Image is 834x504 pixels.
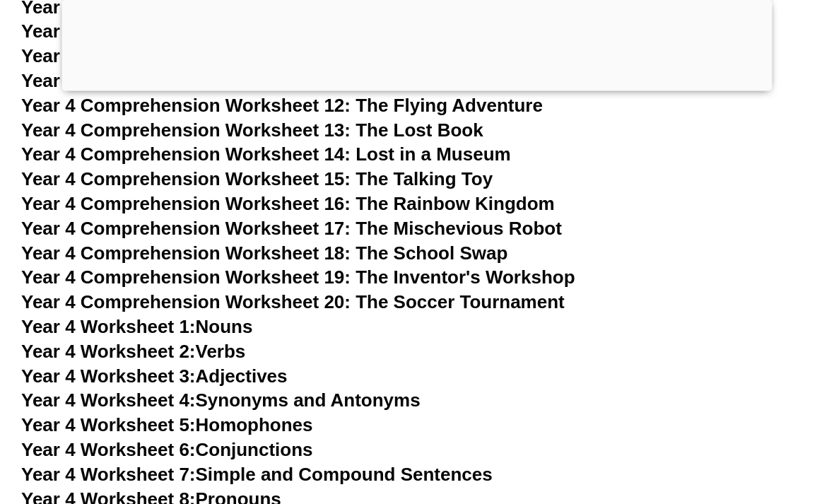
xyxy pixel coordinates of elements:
span: Year 4 Worksheet 5: [21,415,196,436]
a: Year 4 Comprehension Worksheet 13: The Lost Book [21,120,483,141]
a: Year 4 Worksheet 4:Synonyms and Antonyms [21,390,421,411]
span: Year 4 Worksheet 2: [21,341,196,363]
span: Year 4 Worksheet 7: [21,464,196,486]
a: Year 4 Comprehension Worksheet 9: The School Science Fair [21,21,558,42]
a: Year 4 Worksheet 3:Adjectives [21,366,288,387]
span: Year 4 Worksheet 1: [21,317,196,338]
iframe: Chat Widget [592,344,834,504]
a: Year 4 Comprehension Worksheet 19: The Inventor's Workshop [21,267,575,288]
a: Year 4 Comprehension Worksheet 14: Lost in a Museum [21,144,511,165]
span: Year 4 Worksheet 4: [21,390,196,411]
a: Year 4 Worksheet 1:Nouns [21,317,252,338]
a: Year 4 Comprehension Worksheet 10: The Candy Kingdom [21,46,534,67]
a: Year 4 Comprehension Worksheet 11: The School Play [21,71,498,92]
a: Year 4 Worksheet 5:Homophones [21,415,313,436]
a: Year 4 Comprehension Worksheet 15: The Talking Toy [21,169,493,190]
a: Year 4 Worksheet 7:Simple and Compound Sentences [21,464,493,486]
span: Year 4 Worksheet 6: [21,440,196,461]
span: Year 4 Worksheet 3: [21,366,196,387]
a: Year 4 Worksheet 6:Conjunctions [21,440,313,461]
a: Year 4 Comprehension Worksheet 16: The Rainbow Kingdom [21,194,555,215]
a: Year 4 Worksheet 2:Verbs [21,341,245,363]
a: Year 4 Comprehension Worksheet 20: The Soccer Tournament [21,292,565,313]
a: Year 4 Comprehension Worksheet 12: The Flying Adventure [21,95,543,117]
a: Year 4 Comprehension Worksheet 18: The School Swap [21,243,507,264]
a: Year 4 Comprehension Worksheet 17: The Mischevious Robot [21,218,562,240]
